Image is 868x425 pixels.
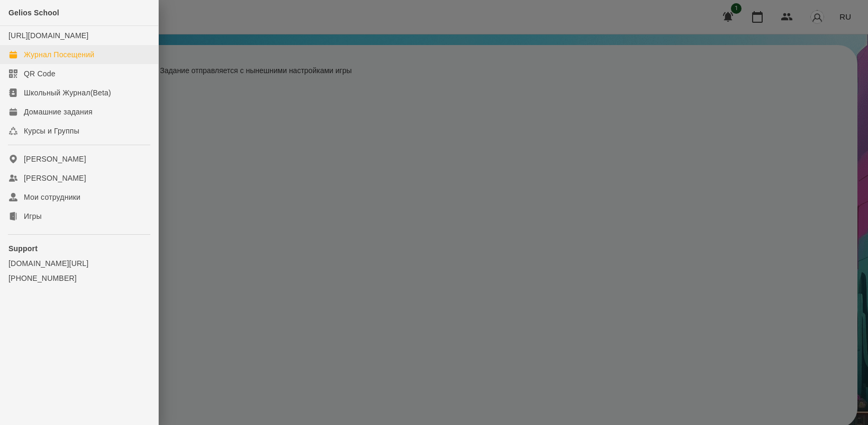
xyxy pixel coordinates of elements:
[8,31,88,40] a: [URL][DOMAIN_NAME]
[24,126,79,136] div: Курсы и Группы
[24,49,94,60] div: Журнал Посещений
[8,273,150,284] a: [PHONE_NUMBER]
[24,211,42,222] div: Игры
[24,154,86,164] div: [PERSON_NAME]
[8,258,150,269] a: [DOMAIN_NAME][URL]
[24,173,86,183] div: [PERSON_NAME]
[8,243,150,254] p: Support
[24,192,80,202] div: Мои сотрудники
[24,107,93,117] div: Домашние задания
[24,87,111,98] div: Школьный Журнал(Beta)
[8,8,59,17] span: Gelios School
[24,68,56,79] div: QR Code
